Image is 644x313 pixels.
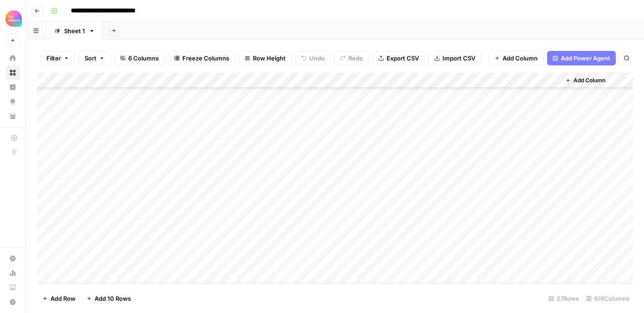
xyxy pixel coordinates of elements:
a: Settings [5,251,20,266]
button: Export CSV [372,51,425,65]
button: Add Column [488,51,543,65]
img: Alliance Logo [5,10,22,27]
span: Sort [85,54,96,63]
button: Workspace: Alliance [5,7,20,30]
button: Add Power Agent [547,51,616,65]
button: Import CSV [428,51,481,65]
span: 6 Columns [128,54,159,63]
span: Import CSV [443,54,475,63]
button: Add 10 Rows [81,291,136,306]
a: Learning Hub [5,280,20,295]
a: Browse [5,65,20,80]
button: Filter [40,51,75,65]
span: Add Row [50,294,75,303]
button: Undo [295,51,331,65]
span: Add 10 Rows [95,294,131,303]
a: Sheet 1 [46,22,103,40]
span: Add Power Agent [561,54,610,63]
div: Sheet 1 [64,26,85,35]
div: 6/6 Columns [583,291,633,306]
button: Sort [79,51,111,65]
span: Undo [309,54,325,63]
span: Add Column [503,54,538,63]
span: Freeze Columns [182,54,229,63]
div: 27 Rows [545,291,583,306]
span: Add Column [574,76,605,84]
a: Your Data [5,109,20,124]
button: Add Row [37,291,81,306]
button: Row Height [239,51,292,65]
a: Opportunities [5,94,20,109]
button: Redo [334,51,369,65]
span: Filter [46,54,61,63]
button: Help + Support [5,295,20,309]
button: Add Column [562,75,609,86]
a: Usage [5,266,20,280]
button: 6 Columns [114,51,165,65]
a: Home [5,51,20,65]
span: Redo [348,54,363,63]
span: Row Height [253,54,286,63]
a: Insights [5,80,20,94]
span: Export CSV [387,54,419,63]
button: Freeze Columns [168,51,235,65]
